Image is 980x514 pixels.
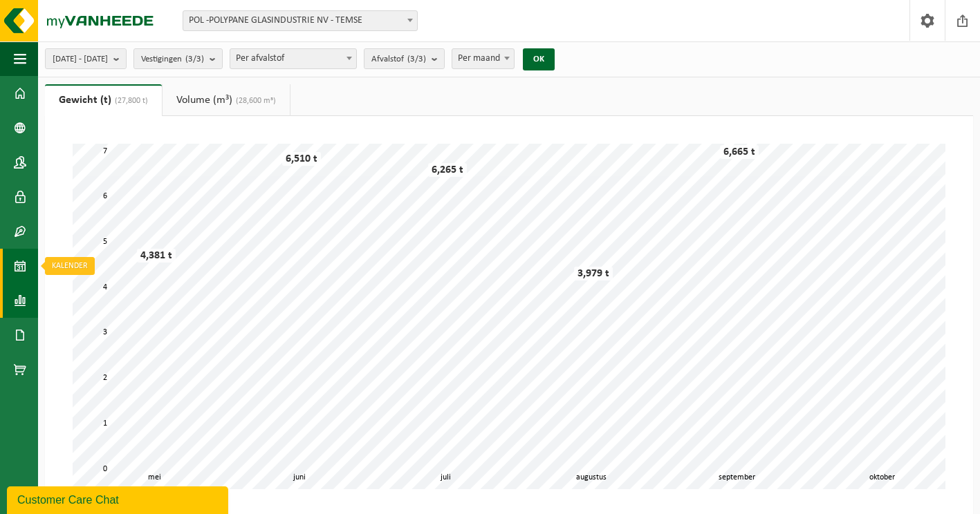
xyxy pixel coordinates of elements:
div: 6,665 t [720,145,759,159]
div: 6,510 t [282,152,321,166]
span: (27,800 t) [111,97,148,105]
a: Gewicht (t) [45,84,162,116]
div: 3,979 t [574,267,613,280]
count: (3/3) [407,55,426,64]
span: Vestigingen [141,49,204,70]
span: [DATE] - [DATE] [53,49,108,70]
button: Vestigingen(3/3) [133,48,223,69]
span: (28,600 m³) [232,97,276,105]
span: Per afvalstof [230,49,356,68]
iframe: chat widget [7,484,231,514]
span: POL -POLYPANE GLASINDUSTRIE NV - TEMSE [183,11,417,30]
button: OK [523,48,555,70]
button: Afvalstof(3/3) [364,48,445,69]
span: Afvalstof [371,49,426,70]
div: 4,381 t [137,249,176,263]
span: Per afvalstof [230,48,357,69]
a: Volume (m³) [163,84,290,116]
span: Per maand [452,48,515,69]
span: POL -POLYPANE GLASINDUSTRIE NV - TEMSE [183,10,418,31]
button: [DATE] - [DATE] [45,48,127,69]
count: (3/3) [185,55,204,64]
span: Per maand [452,49,514,68]
div: 6,265 t [428,163,467,177]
